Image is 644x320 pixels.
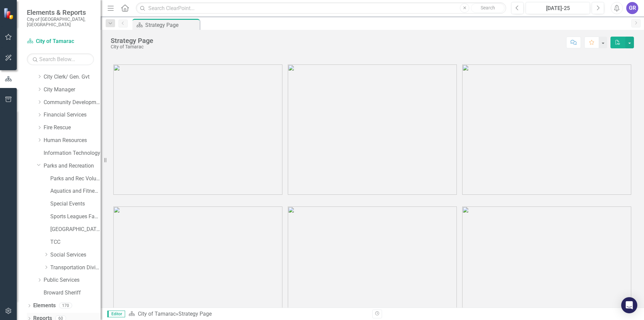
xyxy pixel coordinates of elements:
[44,149,101,157] a: Information Technology
[50,238,101,246] a: TCC
[44,276,101,284] a: Public Services
[128,310,367,318] div: »
[50,175,101,183] a: Parks and Rec Volunteers
[27,38,94,45] a: City of Tamarac
[178,311,212,317] div: Strategy Page
[526,2,590,14] button: [DATE]-25
[471,3,504,13] button: Search
[27,8,94,16] span: Elements & Reports
[44,162,101,170] a: Parks and Recreation
[44,111,101,119] a: Financial Services
[44,99,101,106] a: Community Development
[107,311,125,317] span: Editor
[50,226,101,233] a: [GEOGRAPHIC_DATA]
[44,73,101,81] a: City Clerk/ Gen. Gvt
[50,213,101,221] a: Sports Leagues Facilities Fields
[33,302,56,310] a: Elements
[626,2,638,14] button: GR
[59,303,72,309] div: 170
[621,297,637,313] div: Open Intercom Messenger
[44,289,101,297] a: Broward Sheriff
[44,86,101,94] a: City Manager
[3,8,15,19] img: ClearPoint Strategy
[288,64,457,195] img: tamarac2%20v3.png
[111,44,153,49] div: City of Tamarac
[481,5,495,10] span: Search
[50,200,101,208] a: Special Events
[50,187,101,195] a: Aquatics and Fitness Center
[27,53,94,65] input: Search Below...
[50,251,101,259] a: Social Services
[113,64,282,195] img: tamarac1%20v3.png
[44,124,101,132] a: Fire Rescue
[528,4,588,12] div: [DATE]-25
[50,264,101,272] a: Transportation Division
[138,311,176,317] a: City of Tamarac
[462,64,631,195] img: tamarac3%20v3.png
[136,2,506,14] input: Search ClearPoint...
[111,37,153,44] div: Strategy Page
[27,16,94,28] small: City of [GEOGRAPHIC_DATA], [GEOGRAPHIC_DATA]
[44,137,101,144] a: Human Resources
[145,21,198,29] div: Strategy Page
